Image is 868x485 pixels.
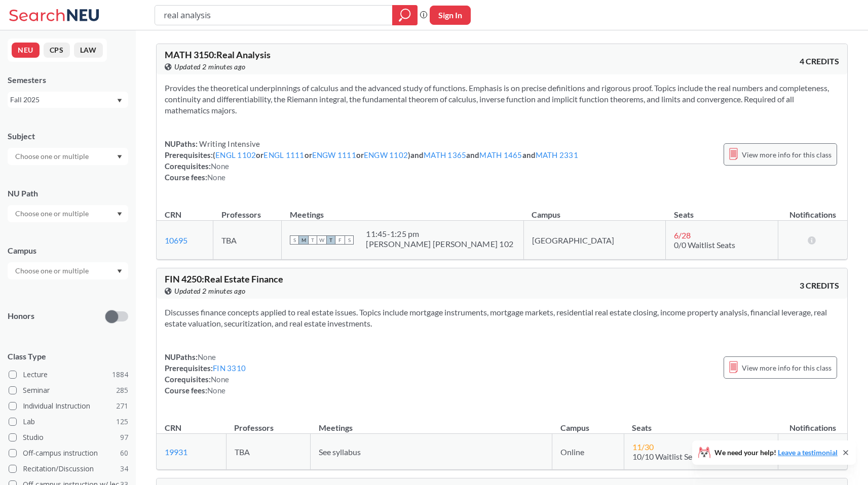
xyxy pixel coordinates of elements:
span: 285 [116,385,128,396]
span: None [211,375,229,384]
span: S [290,235,299,245]
label: Lecture [9,368,128,381]
span: M [299,235,308,245]
a: MATH 1465 [479,150,522,159]
div: Dropdown arrow [8,262,128,279]
td: TBA [226,434,310,470]
span: T [308,235,317,245]
span: 125 [116,416,128,427]
svg: Dropdown arrow [117,155,122,159]
svg: magnifying glass [399,8,411,22]
div: Semesters [8,74,128,86]
span: FIN 4250 : Real Estate Finance [165,273,283,285]
input: Class, professor, course number, "phrase" [163,7,385,24]
a: 19931 [165,447,187,457]
span: T [326,235,335,245]
td: TBA [213,221,282,260]
th: Notifications [778,412,847,434]
a: FIN 3310 [213,363,246,373]
a: ENGW 1102 [364,150,408,159]
span: 6 / 28 [674,230,691,240]
span: None [207,173,225,182]
button: CPS [44,43,70,58]
div: Subject [8,131,128,142]
label: Off-campus instruction [9,447,128,460]
th: Meetings [311,412,552,434]
p: Honors [8,310,34,322]
div: 11:45 - 1:25 pm [366,229,513,239]
section: Provides the theoretical underpinnings of calculus and the advanced study of functions. Emphasis ... [165,83,839,116]
div: NUPaths: Prerequisites: Corequisites: Course fees: [165,351,246,396]
a: MATH 2331 [536,150,578,159]
span: 34 [120,463,128,474]
label: Studio [9,431,128,444]
svg: Dropdown arrow [117,99,122,103]
label: Individual Instruction [9,399,128,413]
span: None [198,352,216,361]
span: W [317,235,326,245]
span: View more info for this class [742,148,832,161]
span: F [335,235,345,245]
td: [GEOGRAPHIC_DATA] [523,221,666,260]
div: [PERSON_NAME] [PERSON_NAME] 102 [366,239,513,249]
th: Seats [666,199,778,221]
th: Seats [624,412,778,434]
label: Recitation/Discussion [9,462,128,475]
span: Class Type [8,351,128,362]
a: Leave a testimonial [778,448,838,457]
div: Fall 2025 [10,94,116,105]
span: MATH 3150 : Real Analysis [165,49,271,60]
th: Meetings [282,199,523,221]
span: 10/10 Waitlist Seats [632,452,703,461]
a: ENGW 1111 [312,150,356,159]
td: Online [552,434,624,470]
th: Campus [523,199,666,221]
span: 60 [120,448,128,459]
label: Lab [9,415,128,428]
span: 271 [116,400,128,412]
label: Seminar [9,384,128,397]
span: We need your help! [714,449,838,456]
span: None [211,161,229,171]
th: Professors [213,199,282,221]
div: magnifying glass [392,5,418,25]
div: Dropdown arrow [8,148,128,165]
span: Updated 2 minutes ago [174,286,246,297]
button: Sign In [430,6,471,25]
svg: Dropdown arrow [117,212,122,216]
input: Choose one or multiple [10,150,95,163]
a: 10695 [165,235,187,245]
th: Campus [552,412,624,434]
div: NU Path [8,188,128,199]
span: S [345,235,354,245]
span: 4 CREDITS [800,56,839,67]
input: Choose one or multiple [10,265,95,277]
span: Writing Intensive [198,139,260,148]
span: 97 [120,432,128,443]
span: 3 CREDITS [800,280,839,291]
div: Fall 2025Dropdown arrow [8,92,128,108]
a: ENGL 1111 [263,150,304,159]
span: 1884 [112,369,128,380]
section: Discusses finance concepts applied to real estate issues. Topics include mortgage instruments, mo... [165,307,839,329]
button: NEU [12,43,40,58]
div: NUPaths: Prerequisites: ( or or or ) and and and Corequisites: Course fees: [165,138,578,183]
div: CRN [165,209,181,220]
span: None [207,386,225,395]
th: Professors [226,412,310,434]
span: View more info for this class [742,361,832,374]
input: Choose one or multiple [10,208,95,220]
svg: Dropdown arrow [117,269,122,273]
button: LAW [74,43,103,58]
div: CRN [165,422,181,433]
a: MATH 1365 [424,150,466,159]
span: Updated 2 minutes ago [174,61,246,72]
div: Dropdown arrow [8,205,128,222]
th: Notifications [778,199,847,221]
span: See syllabus [319,447,361,457]
span: 0/0 Waitlist Seats [674,240,735,250]
a: ENGL 1102 [215,150,256,159]
span: 11 / 30 [632,442,654,452]
div: Campus [8,245,128,256]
